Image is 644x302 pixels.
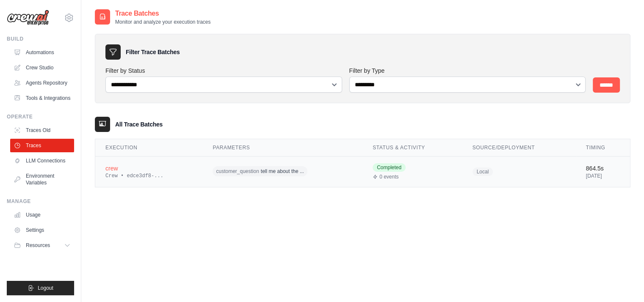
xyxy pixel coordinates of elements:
[7,113,74,120] div: Operate
[473,167,493,176] span: Local
[379,173,398,180] span: 0 events
[462,139,576,156] th: Source/Deployment
[95,139,202,156] th: Execution
[10,208,74,222] a: Usage
[7,10,49,26] img: Logo
[105,173,192,179] div: Crew • edce3df8-...
[10,223,74,237] a: Settings
[10,61,74,74] a: Crew Studio
[373,163,406,172] span: Completed
[115,8,210,19] h2: Trace Batches
[10,154,74,167] a: LLM Connections
[38,285,53,291] span: Logout
[26,242,50,249] span: Resources
[586,173,620,179] div: [DATE]
[105,66,343,75] label: Filter by Status
[586,164,620,173] div: 864.5s
[10,46,74,59] a: Automations
[95,156,630,187] tr: View details for crew execution
[115,120,163,129] h3: All Trace Batches
[10,239,74,252] button: Resources
[10,76,74,90] a: Agents Repository
[7,198,74,205] div: Manage
[105,164,192,173] div: crew
[213,165,352,178] div: customer_question: tell me about the dashboards in the document
[261,168,304,175] span: tell me about the ...
[115,19,210,25] p: Monitor and analyze your execution traces
[202,139,362,156] th: Parameters
[7,36,74,42] div: Build
[216,168,259,175] span: customer_question
[10,169,74,189] a: Environment Variables
[362,139,462,156] th: Status & Activity
[349,66,586,75] label: Filter by Type
[10,91,74,105] a: Tools & Integrations
[10,139,74,152] a: Traces
[10,124,74,137] a: Traces Old
[576,139,630,156] th: Timing
[126,48,180,56] h3: Filter Trace Batches
[7,281,74,295] button: Logout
